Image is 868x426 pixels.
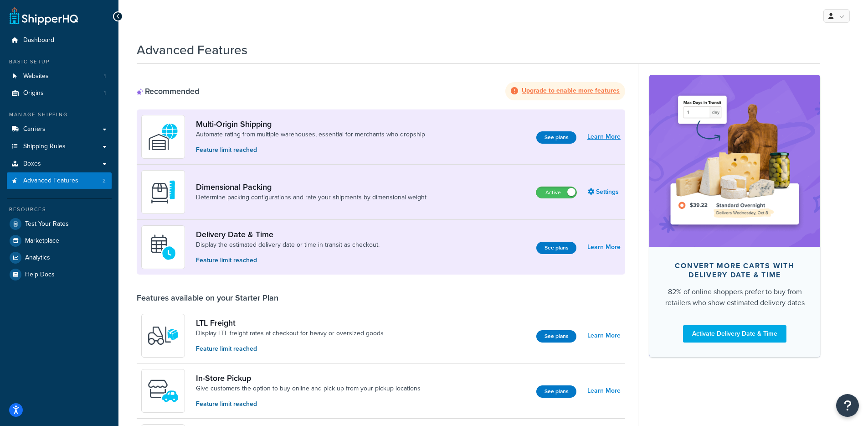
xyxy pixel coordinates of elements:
li: Advanced Features [7,172,112,189]
span: Carriers [23,125,46,133]
p: Feature limit reached [196,344,384,354]
h1: Advanced Features [137,41,247,59]
img: feature-image-ddt-36eae7f7280da8017bfb280eaccd9c446f90b1fe08728e4019434db127062ab4.png [663,88,806,233]
button: See plans [536,131,576,144]
a: Test Your Rates [7,216,112,232]
button: Open Resource Center [836,394,859,417]
a: Learn More [587,384,621,397]
a: Display the estimated delivery date or time in transit as checkout. [196,240,380,249]
button: See plans [536,385,576,398]
a: Advanced Features2 [7,172,112,189]
a: Marketplace [7,233,112,249]
span: Dashboard [23,36,54,44]
a: Settings [588,186,621,198]
div: Basic Setup [7,58,112,66]
img: gfkeb5ejjkALwAAAABJRU5ErkJggg== [147,231,179,263]
span: Analytics [25,254,50,262]
a: Learn More [587,329,621,342]
a: Dashboard [7,32,112,49]
div: Recommended [137,86,199,96]
a: Websites1 [7,68,112,85]
p: Feature limit reached [196,255,380,265]
span: 1 [104,73,106,80]
a: Activate Delivery Date & Time [683,325,786,343]
img: y79ZsPf0fXUFUhFXDzUgf+ktZg5F2+ohG75+v3d2s1D9TjoU8PiyCIluIjV41seZevKCRuEjTPPOKHJsQcmKCXGdfprl3L4q7... [147,320,179,352]
div: Convert more carts with delivery date & time [664,261,806,280]
span: Help Docs [25,271,55,279]
a: Delivery Date & Time [196,229,380,239]
a: Display LTL freight rates at checkout for heavy or oversized goods [196,329,384,338]
img: DTVBYsAAAAAASUVORK5CYII= [147,176,179,208]
div: Resources [7,206,112,213]
strong: Upgrade to enable more features [522,86,620,95]
a: In-Store Pickup [196,373,421,383]
a: Help Docs [7,266,112,283]
a: Dimensional Packing [196,182,426,192]
a: Analytics [7,249,112,266]
li: Origins [7,85,112,102]
div: Manage Shipping [7,111,112,119]
span: Websites [23,73,49,80]
a: Determine packing configurations and rate your shipments by dimensional weight [196,193,426,202]
div: 82% of online shoppers prefer to buy from retailers who show estimated delivery dates [664,286,806,308]
a: LTL Freight [196,318,384,328]
li: Websites [7,68,112,85]
span: Boxes [23,160,41,168]
span: Origins [23,89,44,97]
a: Learn More [587,130,621,143]
label: Active [536,187,576,198]
span: Advanced Features [23,177,78,185]
a: Shipping Rules [7,138,112,155]
div: Features available on your Starter Plan [137,293,278,303]
span: Shipping Rules [23,143,66,151]
button: See plans [536,242,576,254]
span: 2 [103,177,106,185]
span: Marketplace [25,237,59,245]
a: Learn More [587,241,621,254]
span: 1 [104,89,106,97]
img: wfgcfpwTIucLEAAAAASUVORK5CYII= [147,375,179,407]
span: Test Your Rates [25,220,69,228]
a: Carriers [7,121,112,138]
a: Give customers the option to buy online and pick up from your pickup locations [196,384,421,393]
img: WatD5o0RtDAAAAAElFTkSuQmCC [147,121,179,153]
a: Origins1 [7,85,112,102]
button: See plans [536,330,576,343]
a: Boxes [7,156,112,172]
p: Feature limit reached [196,399,421,409]
a: Multi-Origin Shipping [196,119,425,129]
a: Automate rating from multiple warehouses, essential for merchants who dropship [196,130,425,139]
p: Feature limit reached [196,145,425,155]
